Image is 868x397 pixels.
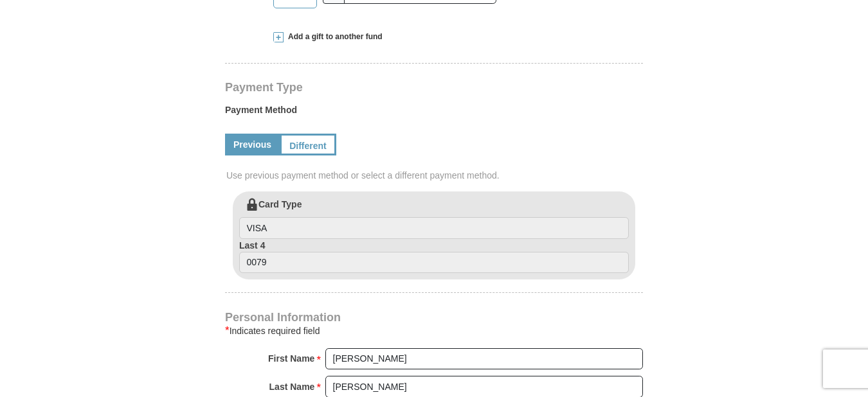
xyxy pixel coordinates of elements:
a: Previous [225,134,280,155]
a: Different [280,134,336,155]
h4: Payment Type [225,82,643,93]
div: Indicates required field [225,323,643,339]
input: Card Type [239,217,629,239]
span: Add a gift to another fund [284,31,383,42]
strong: First Name [268,349,314,367]
strong: Last Name [269,378,315,396]
input: Last 4 [239,252,629,274]
label: Payment Method [225,103,643,123]
label: Card Type [239,198,629,239]
span: Use previous payment method or select a different payment method. [226,169,644,182]
label: Last 4 [239,239,629,274]
h4: Personal Information [225,312,643,322]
